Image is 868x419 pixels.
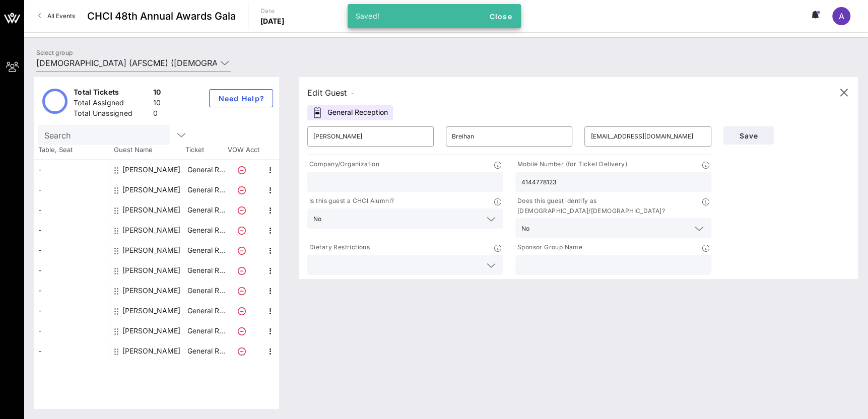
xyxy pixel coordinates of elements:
p: General R… [186,240,226,260]
input: Last Name* [452,128,566,145]
div: Andrea Rodriguez [122,200,180,220]
div: General Reception [307,105,393,120]
span: VOW Acct [226,145,261,155]
div: Laura MacDonald [122,321,180,341]
div: - [34,260,110,281]
div: Freddy Rodriguez [122,281,180,301]
div: No [313,216,321,223]
div: Adriana Bonilla [122,180,180,200]
span: All Events [47,12,75,20]
div: Adam Breihan [122,160,180,180]
div: - [34,180,110,200]
div: - [34,281,110,301]
div: Emiliano Martinez [122,240,180,260]
div: - [34,341,110,361]
div: Pablo Ros [122,341,180,361]
div: No [521,225,529,232]
div: - [34,240,110,260]
input: First Name* [313,128,428,145]
span: Need Help? [218,94,264,103]
div: 10 [153,87,161,100]
span: Close [489,12,513,21]
p: Mobile Number (for Ticket Delivery) [515,159,627,170]
button: Close [485,7,517,25]
span: CHCI 48th Annual Awards Gala [87,9,236,24]
div: - [34,220,110,240]
div: Total Unassigned [74,108,149,121]
button: Need Help? [209,89,273,107]
p: Dietary Restrictions [307,242,370,253]
div: Total Tickets [74,87,149,100]
p: Does this guest identify as [DEMOGRAPHIC_DATA]/[DEMOGRAPHIC_DATA]? [515,196,702,216]
span: Saved! [356,12,380,20]
p: [DATE] [260,16,285,26]
span: Save [731,131,766,140]
a: All Events [32,8,81,24]
div: 10 [153,98,161,110]
div: A [832,7,850,25]
p: General R… [186,260,226,281]
div: No [515,218,711,238]
label: Select group [36,49,73,56]
div: 0 [153,108,161,121]
div: Evelyn Haro [122,260,180,281]
span: Guest Name [110,145,185,155]
div: Total Assigned [74,98,149,110]
p: General R… [186,200,226,220]
div: - [34,321,110,341]
span: A [839,11,844,21]
span: Ticket [185,145,226,155]
div: Desiree Hoffman [122,220,180,240]
p: General R… [186,180,226,200]
p: General R… [186,321,226,341]
div: Julia Santos [122,301,180,321]
p: Sponsor Group Name [515,242,582,253]
p: Date [260,6,285,16]
p: Is this guest a CHCI Alumni? [307,196,394,206]
div: - [34,160,110,180]
p: General R… [186,341,226,361]
span: Table, Seat [34,145,110,155]
button: Save [723,126,774,145]
p: General R… [186,301,226,321]
div: - [34,200,110,220]
p: Company/Organization [307,159,379,170]
div: No [307,208,503,229]
div: - [34,301,110,321]
p: General R… [186,281,226,301]
p: General R… [186,220,226,240]
p: General R… [186,160,226,180]
div: Edit Guest [307,86,354,100]
input: Email* [590,128,705,145]
span: - [351,90,354,97]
